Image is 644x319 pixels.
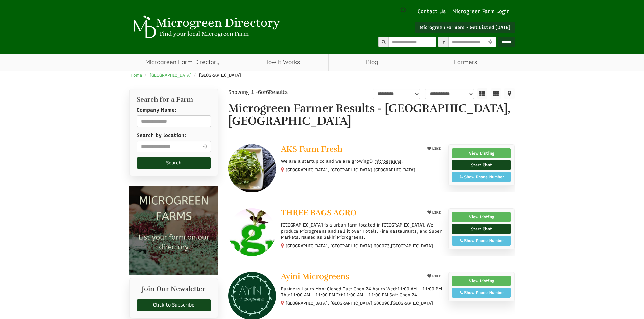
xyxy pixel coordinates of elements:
span: 6 [266,89,269,95]
span: [GEOGRAPHIC_DATA] [391,300,433,307]
img: AKS Farm Fresh [228,144,276,192]
i: Use Current Location [487,40,494,44]
div: Show Phone Number [456,174,507,180]
span: microgreens [374,159,401,164]
span: LIKE [431,210,441,215]
select: sortbox-1 [425,89,474,99]
a: View Listing [452,276,511,286]
button: LIKE [425,272,443,281]
img: Microgreen Farms list your microgreen farm today [129,186,218,275]
a: Microgreen Farmers - Get Listed [DATE] [415,22,515,33]
p: Business Hours Mon: Closed Tue: Open 24 hours Wed:11:00 AM – 11:00 PM Thu:11:00 AM – 11:00 PM Fri... [281,286,443,298]
h2: Search for a Farm [137,96,211,103]
h1: Microgreen Farmer Results - [GEOGRAPHIC_DATA], [GEOGRAPHIC_DATA] [228,102,515,128]
small: [GEOGRAPHIC_DATA], [GEOGRAPHIC_DATA], [286,167,415,172]
a: Ayini Microgreens [281,272,419,283]
p: [GEOGRAPHIC_DATA] is a urban farm located in [GEOGRAPHIC_DATA]. We produce Microgreens and sell i... [281,222,443,241]
span: LIKE [431,147,441,151]
a: Contact Us [414,8,449,15]
label: Company Name: [137,107,176,114]
i: Use Current Location [201,144,209,149]
a: THREE BAGS AGRO [281,208,419,219]
a: Blog [329,54,416,71]
div: Show Phone Number [456,290,507,296]
a: Microgreen Farm Login [452,8,513,15]
img: Microgreen Directory [129,15,282,39]
a: Click to Subscribe [137,299,211,311]
span: [GEOGRAPHIC_DATA] [391,243,433,249]
span: 600073 [374,243,390,249]
small: [GEOGRAPHIC_DATA], [GEOGRAPHIC_DATA], , [286,243,433,248]
span: THREE BAGS AGRO [281,208,357,218]
label: Search by location: [137,132,186,139]
a: How It Works [236,54,328,71]
a: View Listing [452,212,511,222]
div: Showing 1 - of Results [228,89,324,96]
small: [GEOGRAPHIC_DATA], [GEOGRAPHIC_DATA], , [286,301,433,306]
a: AKS Farm Fresh [281,144,419,155]
span: 600096 [374,300,390,307]
select: overall_rating_filter-1 [373,89,420,99]
a: Microgreen Farm Directory [129,54,236,71]
span: LIKE [431,274,441,278]
p: We are a startup co and we are growing . [281,158,443,164]
a: [GEOGRAPHIC_DATA] [150,73,192,78]
div: Show Phone Number [456,238,507,244]
span: [GEOGRAPHIC_DATA] [199,73,241,78]
a: View Listing [452,148,511,158]
a: Start Chat [452,224,511,234]
span: 6 [258,89,261,95]
img: THREE BAGS AGRO [228,208,276,256]
span: AKS Farm Fresh [281,144,342,154]
h2: Join Our Newsletter [137,285,211,296]
span: [GEOGRAPHIC_DATA] [374,167,415,173]
span: Farmers [416,54,515,71]
a: Home [130,73,142,78]
button: LIKE [425,208,443,217]
a: Start Chat [452,160,511,170]
a: microgreens [369,159,401,164]
button: Search [137,157,211,169]
span: Ayini Microgreens [281,271,349,282]
button: LIKE [425,144,443,153]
